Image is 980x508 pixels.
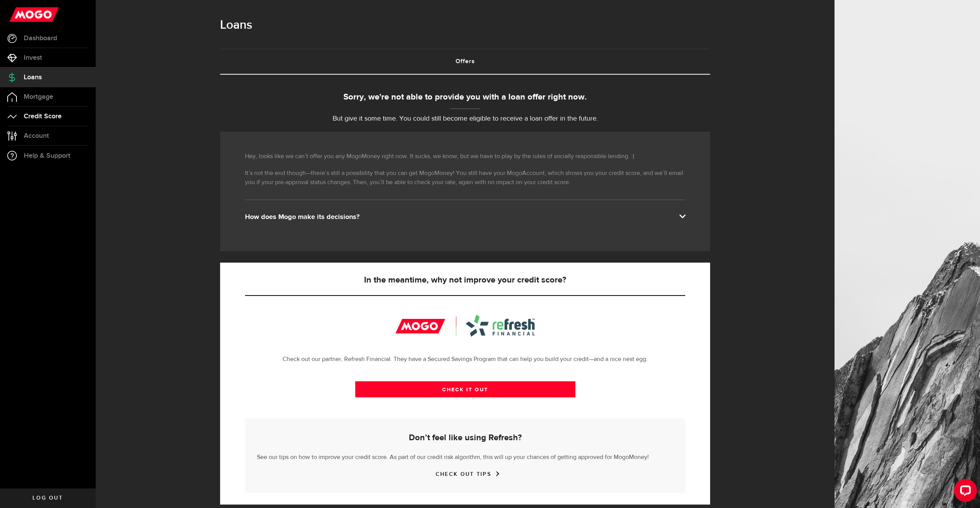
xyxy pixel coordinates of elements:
div: How does Mogo make its decisions? [245,212,685,222]
p: Check out our partner, Refresh Financial. They have a Secured Savings Program that can help you b... [245,355,685,364]
a: CHECK IT OUT [355,381,575,397]
span: Mortgage [24,93,53,100]
h1: Loans [220,15,710,35]
p: But give it some time. You could still become eligible to receive a loan offer in the future. [220,114,710,124]
span: Dashboard [24,35,57,42]
span: Account [24,132,49,139]
h5: Don’t feel like using Refresh? [257,433,673,443]
span: Credit Score [24,113,62,120]
span: Loans [24,74,42,81]
h5: In the meantime, why not improve your credit score? [245,276,685,285]
ul: Tabs Navigation [220,49,710,75]
a: CHECK OUT TIPS [436,471,495,477]
p: See our tips on how to improve your credit score. As part of our credit risk algorithm, this will... [257,451,673,462]
div: Sorry, we're not able to provide you with a loan offer right now. [220,91,710,104]
a: Offers [220,49,710,74]
iframe: LiveChat chat widget [948,476,980,508]
p: It’s not the end though—there’s still a possibility that you can get MogoMoney! You still have yo... [245,169,685,187]
p: Hey, looks like we can’t offer you any MogoMoney right now. It sucks, we know, but we have to pla... [245,152,685,161]
span: Help & Support [24,152,70,159]
span: Invest [24,54,42,61]
span: Log out [33,495,63,501]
